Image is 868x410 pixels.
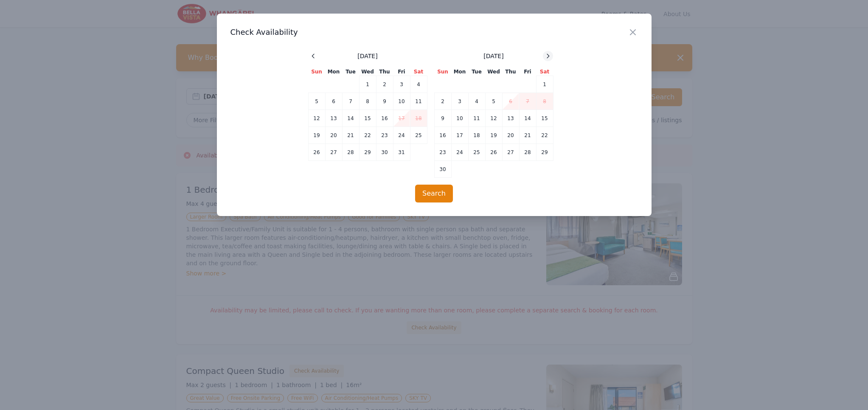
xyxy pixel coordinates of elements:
[376,93,393,110] td: 9
[376,68,393,76] th: Thu
[342,144,359,161] td: 28
[325,68,342,76] th: Mon
[325,93,342,110] td: 6
[393,68,410,76] th: Fri
[325,127,342,144] td: 20
[230,27,638,37] h3: Check Availability
[376,76,393,93] td: 2
[393,127,410,144] td: 24
[342,68,359,76] th: Tue
[485,127,502,144] td: 19
[359,127,376,144] td: 22
[468,127,485,144] td: 18
[536,76,553,93] td: 1
[468,93,485,110] td: 4
[485,144,502,161] td: 26
[434,68,451,76] th: Sun
[359,93,376,110] td: 8
[434,127,451,144] td: 16
[359,76,376,93] td: 1
[410,127,427,144] td: 25
[536,110,553,127] td: 15
[359,144,376,161] td: 29
[451,93,468,110] td: 3
[308,144,325,161] td: 26
[359,68,376,76] th: Wed
[308,110,325,127] td: 12
[519,93,536,110] td: 7
[410,68,427,76] th: Sat
[342,127,359,144] td: 21
[468,144,485,161] td: 25
[376,144,393,161] td: 30
[434,110,451,127] td: 9
[410,76,427,93] td: 4
[485,93,502,110] td: 5
[485,110,502,127] td: 12
[376,110,393,127] td: 16
[485,68,502,76] th: Wed
[519,110,536,127] td: 14
[502,93,519,110] td: 6
[468,110,485,127] td: 11
[451,144,468,161] td: 24
[393,110,410,127] td: 17
[536,127,553,144] td: 22
[393,144,410,161] td: 31
[393,76,410,93] td: 3
[502,110,519,127] td: 13
[536,93,553,110] td: 8
[519,68,536,76] th: Fri
[468,68,485,76] th: Tue
[451,68,468,76] th: Mon
[410,93,427,110] td: 11
[536,68,553,76] th: Sat
[357,52,377,60] span: [DATE]
[502,127,519,144] td: 20
[451,110,468,127] td: 10
[502,144,519,161] td: 27
[519,127,536,144] td: 21
[325,144,342,161] td: 27
[342,110,359,127] td: 14
[325,110,342,127] td: 13
[393,93,410,110] td: 10
[434,144,451,161] td: 23
[483,52,503,60] span: [DATE]
[308,93,325,110] td: 5
[434,93,451,110] td: 2
[434,161,451,178] td: 30
[376,127,393,144] td: 23
[519,144,536,161] td: 28
[410,110,427,127] td: 18
[536,144,553,161] td: 29
[308,127,325,144] td: 19
[502,68,519,76] th: Thu
[415,185,453,202] button: Search
[359,110,376,127] td: 15
[308,68,325,76] th: Sun
[451,127,468,144] td: 17
[342,93,359,110] td: 7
